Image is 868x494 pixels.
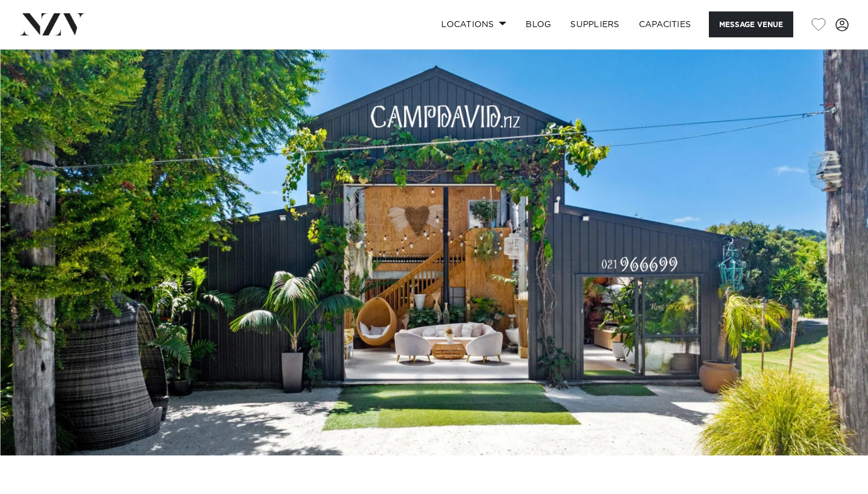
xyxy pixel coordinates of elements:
[629,11,701,37] a: Capacities
[19,13,85,35] img: nzv-logo.png
[709,11,793,37] button: Message Venue
[561,11,629,37] a: SUPPLIERS
[516,11,561,37] a: BLOG
[432,11,516,37] a: Locations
